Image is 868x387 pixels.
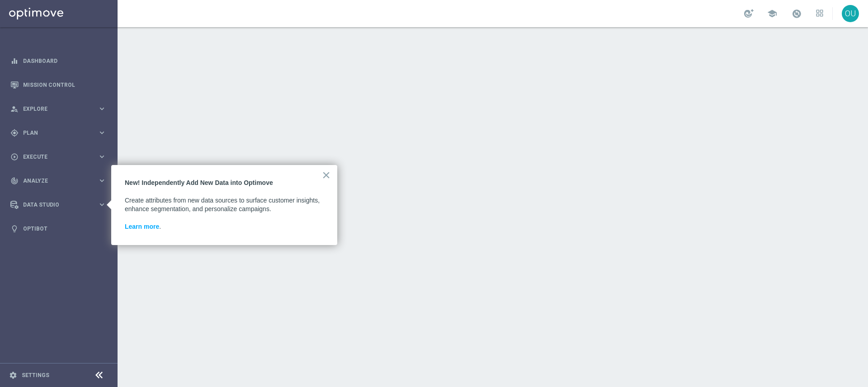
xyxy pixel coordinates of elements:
[10,177,19,185] i: track_changes
[125,179,273,186] strong: New! Independently Add New Data into Optimove
[23,106,98,112] span: Explore
[98,128,106,137] i: keyboard_arrow_right
[23,130,98,136] span: Plan
[98,176,106,185] i: keyboard_arrow_right
[10,105,19,113] i: person_search
[10,57,19,65] i: equalizer
[23,202,98,208] span: Data Studio
[10,225,19,233] i: lightbulb
[842,5,859,22] div: OU
[10,129,98,137] div: Plan
[10,129,19,137] i: gps_fixed
[125,196,324,214] p: Create attributes from new data sources to surface customer insights, enhance segmentation, and p...
[23,217,106,241] a: Optibot
[10,49,106,73] div: Dashboard
[322,168,330,182] button: Close
[98,152,106,161] i: keyboard_arrow_right
[22,373,49,378] a: Settings
[10,217,106,241] div: Optibot
[98,200,106,209] i: keyboard_arrow_right
[10,153,98,161] div: Execute
[159,223,161,230] span: .
[10,105,98,113] div: Explore
[10,177,98,185] div: Analyze
[23,154,98,160] span: Execute
[10,153,19,161] i: play_circle_outline
[23,178,98,184] span: Analyze
[23,73,106,97] a: Mission Control
[9,371,17,379] i: settings
[98,104,106,113] i: keyboard_arrow_right
[10,201,98,209] div: Data Studio
[767,9,777,19] span: school
[23,49,106,73] a: Dashboard
[125,223,159,230] a: Learn more
[10,73,106,97] div: Mission Control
